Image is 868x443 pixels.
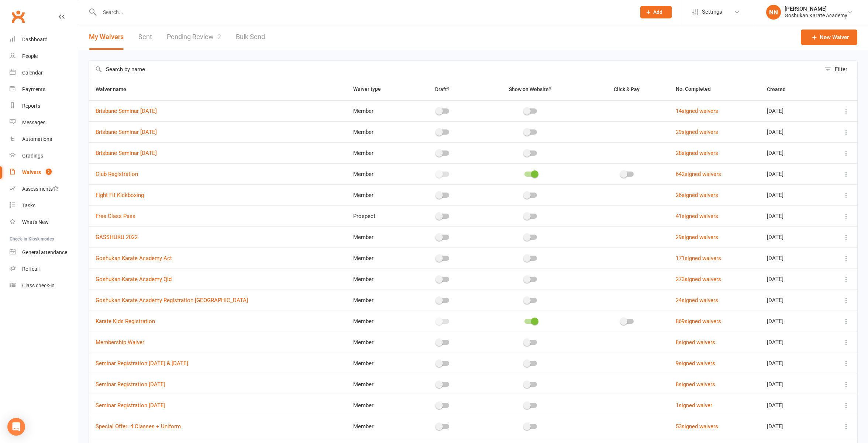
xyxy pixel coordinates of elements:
[347,332,410,353] td: Member
[46,169,52,175] span: 2
[10,244,78,261] a: General attendance kiosk mode
[10,164,78,181] a: Waivers 2
[428,85,458,94] button: Draft?
[676,129,718,135] a: 29signed waivers
[167,24,221,50] a: Pending Review2
[96,192,144,198] a: Fight Fit Kickboxing
[96,276,172,283] a: Goshukan Karate Academy Qld
[676,297,718,304] a: 24signed waivers
[9,7,27,26] a: Clubworx
[435,86,449,92] span: Draft?
[22,86,45,92] div: Payments
[760,395,823,416] td: [DATE]
[96,297,248,304] a: Goshukan Karate Academy Registration [GEOGRAPHIC_DATA]
[347,290,410,311] td: Member
[760,248,823,269] td: [DATE]
[10,31,78,48] a: Dashboard
[676,171,721,177] a: 642signed waivers
[96,234,138,240] a: GASSHUKU 2022
[10,48,78,65] a: People
[22,103,40,109] div: Reports
[22,37,48,42] div: Dashboard
[10,261,78,277] a: Roll call
[347,248,410,269] td: Member
[509,86,551,92] span: Show on Website?
[676,423,718,430] a: 53signed waivers
[702,4,722,20] span: Settings
[89,61,821,78] input: Search by name
[676,150,718,156] a: 28signed waivers
[347,416,410,437] td: Member
[96,213,135,219] a: Free Class Pass
[96,129,157,135] a: Brisbane Seminar [DATE]
[89,24,124,50] button: My Waivers
[22,169,41,175] div: Waivers
[96,255,172,262] a: Goshukan Karate Academy Act
[785,6,847,12] div: [PERSON_NAME]
[347,269,410,290] td: Member
[760,100,823,121] td: [DATE]
[669,78,760,100] th: No. Completed
[10,277,78,294] a: Class kiosk mode
[22,136,52,142] div: Automations
[760,163,823,184] td: [DATE]
[22,219,49,225] div: What's New
[676,339,715,346] a: 8signed waivers
[676,381,715,388] a: 8signed waivers
[347,121,410,142] td: Member
[97,7,631,17] input: Search...
[96,360,188,367] a: Seminar Registration [DATE] & [DATE]
[217,33,221,41] span: 2
[347,374,410,395] td: Member
[10,131,78,148] a: Automations
[10,65,78,81] a: Calendar
[96,86,134,92] span: Waiver name
[801,30,857,45] a: New Waiver
[835,65,847,74] div: Filter
[22,53,38,59] div: People
[10,98,78,114] a: Reports
[22,283,55,288] div: Class check-in
[767,86,794,92] span: Created
[10,197,78,214] a: Tasks
[347,163,410,184] td: Member
[676,360,715,367] a: 9signed waivers
[676,213,718,219] a: 41signed waivers
[96,402,165,409] a: Seminar Registration [DATE]
[760,205,823,226] td: [DATE]
[96,318,155,325] a: Karate Kids Registration
[760,353,823,374] td: [DATE]
[785,12,847,19] div: Goshukan Karate Academy
[502,85,559,94] button: Show on Website?
[10,181,78,197] a: Assessments
[96,85,134,94] button: Waiver name
[760,184,823,205] td: [DATE]
[347,353,410,374] td: Member
[760,226,823,248] td: [DATE]
[347,395,410,416] td: Member
[22,70,43,76] div: Calendar
[10,81,78,98] a: Payments
[614,86,640,92] span: Click & Pay
[760,311,823,332] td: [DATE]
[676,192,718,198] a: 26signed waivers
[138,24,152,50] a: Sent
[760,290,823,311] td: [DATE]
[96,339,144,346] a: Membership Waiver
[22,120,45,125] div: Messages
[10,148,78,164] a: Gradings
[760,142,823,163] td: [DATE]
[96,381,165,388] a: Seminar Registration [DATE]
[96,171,138,177] a: Club Registration
[10,114,78,131] a: Messages
[22,266,39,272] div: Roll call
[676,402,712,409] a: 1signed waiver
[236,24,265,50] a: Bulk Send
[653,9,662,15] span: Add
[96,150,157,156] a: Brisbane Seminar [DATE]
[607,85,648,94] button: Click & Pay
[347,78,410,100] th: Waiver type
[676,276,721,283] a: 273signed waivers
[347,142,410,163] td: Member
[347,100,410,121] td: Member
